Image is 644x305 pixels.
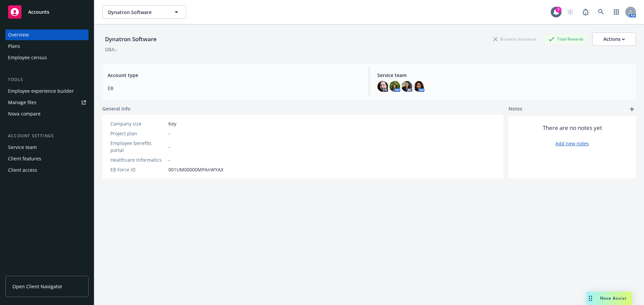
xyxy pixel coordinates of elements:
[5,97,89,108] a: Manage files
[603,33,625,46] div: Actions
[8,41,20,52] div: Plans
[508,105,522,113] span: Notes
[102,5,186,19] button: Dynatron Software
[168,120,176,127] span: Key
[8,165,37,175] div: Client access
[168,166,223,173] span: 001UM00000MPAnWYAX
[5,52,89,63] a: Employee census
[110,120,166,127] div: Company size
[594,5,608,19] a: Search
[168,130,170,137] span: -
[5,153,89,164] a: Client features
[8,153,41,164] div: Client features
[5,76,89,83] div: Tools
[5,3,89,21] a: Accounts
[5,133,89,139] div: Account settings
[108,85,361,92] span: EB
[110,130,166,137] div: Project plan
[579,5,592,19] a: Report a Bug
[5,86,89,96] a: Employee experience builder
[110,156,166,163] div: Healthcare Informatics
[555,7,561,13] div: 7
[105,46,117,53] div: DBA: -
[5,108,89,119] a: Nova compare
[563,5,577,19] a: Start snowing
[377,72,631,79] span: Service team
[586,292,632,305] button: Nova Assist
[545,35,587,43] div: Total Rewards
[592,32,636,46] button: Actions
[8,142,37,153] div: Service team
[586,292,595,305] div: Drag to move
[377,81,388,92] img: photo
[8,52,47,63] div: Employee census
[389,81,400,92] img: photo
[168,143,170,150] span: -
[108,72,361,79] span: Account type
[628,105,636,113] a: add
[8,86,74,96] div: Employee experience builder
[543,124,602,132] span: There are no notes yet
[102,105,130,112] span: General info
[28,9,49,15] span: Accounts
[401,81,412,92] img: photo
[168,156,170,163] span: -
[108,9,166,16] span: Dynatron Software
[610,5,623,19] a: Switch app
[8,29,29,40] div: Overview
[8,97,37,108] div: Manage files
[600,295,627,301] span: Nova Assist
[110,140,166,154] div: Employee benefits portal
[102,35,159,44] div: Dynatron Software
[110,166,166,173] div: EB Force ID
[490,35,540,43] div: Business Insurance
[5,142,89,153] a: Service team
[5,29,89,40] a: Overview
[5,165,89,175] a: Client access
[555,140,589,147] a: Add new notes
[5,41,89,52] a: Plans
[414,81,424,92] img: photo
[12,283,62,290] span: Open Client Navigator
[8,108,41,119] div: Nova compare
